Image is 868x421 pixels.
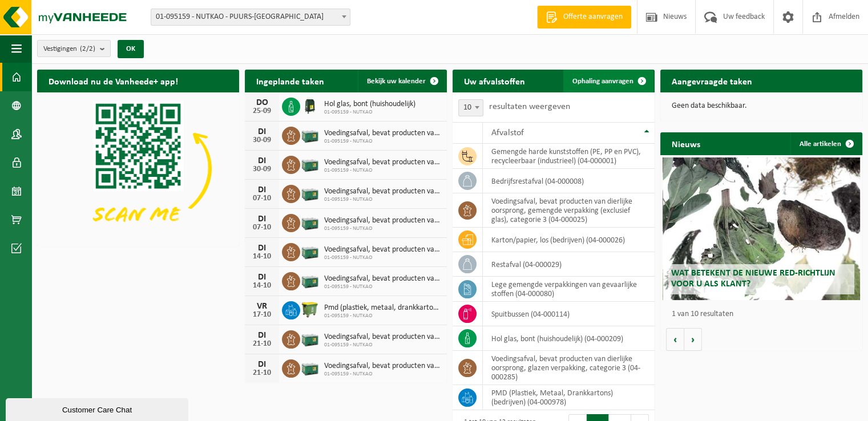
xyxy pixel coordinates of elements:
[483,302,655,326] td: spuitbussen (04-000114)
[453,70,536,92] h2: Uw afvalstoffen
[251,244,273,253] div: DI
[37,92,239,244] img: Download de VHEPlus App
[483,326,655,351] td: hol glas, bont (huishoudelijk) (04-000209)
[672,102,851,110] p: Geen data beschikbaar.
[324,245,441,254] span: Voedingsafval, bevat producten van dierlijke oorsprong, gemengde verpakking (exc...
[489,102,570,111] label: resultaten weergeven
[300,125,320,144] img: PB-LB-0680-HPE-GN-01
[300,154,320,173] img: PB-LB-0680-HPE-GN-01
[37,70,189,92] h2: Download nu de Vanheede+ app!
[251,185,273,195] div: DI
[251,156,273,165] div: DI
[790,132,861,155] a: Alle artikelen
[251,253,273,261] div: 14-10
[483,193,655,228] td: voedingsafval, bevat producten van dierlijke oorsprong, gemengde verpakking (exclusief glas), cat...
[251,136,273,144] div: 30-09
[483,277,655,302] td: lege gemengde verpakkingen van gevaarlijke stoffen (04-000080)
[324,129,441,138] span: Voedingsafval, bevat producten van dierlijke oorsprong, gemengde verpakking (exc...
[324,100,415,109] span: Hol glas, bont (huishoudelijk)
[324,342,441,349] span: 01-095159 - NUTKAO
[458,99,483,116] span: 10
[483,252,655,277] td: restafval (04-000029)
[324,216,441,225] span: Voedingsafval, bevat producten van dierlijke oorsprong, glazen verpakking, categ...
[572,78,633,85] span: Ophaling aanvragen
[483,169,655,193] td: bedrijfsrestafval (04-000008)
[459,100,483,116] span: 10
[483,144,655,169] td: gemengde harde kunststoffen (PE, PP en PVC), recycleerbaar (industrieel) (04-000001)
[151,9,350,26] span: 01-095159 - NUTKAO - PUURS-SINT-AMANDS
[672,310,857,318] p: 1 van 10 resultaten
[251,360,273,369] div: DI
[324,371,441,378] span: 01-095159 - NUTKAO
[563,70,653,92] a: Ophaling aanvragen
[251,224,273,232] div: 07-10
[251,127,273,136] div: DI
[671,269,835,289] span: Wat betekent de nieuwe RED-richtlijn voor u als klant?
[118,40,144,58] button: OK
[324,362,441,371] span: Voedingsafval, bevat producten van dierlijke oorsprong, glazen verpakking, categ...
[324,284,441,290] span: 01-095159 - NUTKAO
[43,41,95,58] span: Vestigingen
[251,302,273,311] div: VR
[251,340,273,348] div: 21-10
[537,6,631,29] a: Offerte aanvragen
[483,385,655,410] td: PMD (Plastiek, Metaal, Drankkartons) (bedrijven) (04-000978)
[324,274,441,284] span: Voedingsafval, bevat producten van dierlijke oorsprong, glazen verpakking, categ...
[367,78,426,85] span: Bekijk uw kalender
[300,329,320,348] img: PB-LB-0680-HPE-GN-01
[251,273,273,282] div: DI
[324,303,441,313] span: Pmd (plastiek, metaal, drankkartons) (bedrijven)
[251,195,273,203] div: 07-10
[251,165,273,173] div: 30-09
[560,11,625,23] span: Offerte aanvragen
[300,96,320,115] img: CR-HR-1C-1000-PES-01
[300,183,320,203] img: PB-LB-0680-HPE-GN-01
[300,358,320,377] img: PB-LB-0680-HPE-GN-01
[358,70,446,92] a: Bekijk uw kalender
[324,225,441,232] span: 01-095159 - NUTKAO
[324,254,441,261] span: 01-095159 - NUTKAO
[483,351,655,385] td: voedingsafval, bevat producten van dierlijke oorsprong, glazen verpakking, categorie 3 (04-000285)
[251,98,273,107] div: DO
[251,331,273,340] div: DI
[324,167,441,174] span: 01-095159 - NUTKAO
[324,187,441,196] span: Voedingsafval, bevat producten van dierlijke oorsprong, gemengde verpakking (exc...
[245,70,336,92] h2: Ingeplande taken
[663,157,861,300] a: Wat betekent de nieuwe RED-richtlijn voor u als klant?
[251,214,273,224] div: DI
[666,328,684,351] button: Vorige
[251,311,273,319] div: 17-10
[300,241,320,261] img: PB-LB-0680-HPE-GN-01
[251,282,273,290] div: 14-10
[6,396,191,421] iframe: chat widget
[491,128,524,137] span: Afvalstof
[324,196,441,203] span: 01-095159 - NUTKAO
[300,299,320,319] img: WB-1100-HPE-GN-50
[324,158,441,167] span: Voedingsafval, bevat producten van dierlijke oorsprong, glazen verpakking, categ...
[300,212,320,232] img: PB-LB-0680-HPE-GN-01
[483,228,655,252] td: karton/papier, los (bedrijven) (04-000026)
[251,369,273,377] div: 21-10
[660,70,764,92] h2: Aangevraagde taken
[251,107,273,115] div: 25-09
[660,132,712,155] h2: Nieuws
[324,313,441,319] span: 01-095159 - NUTKAO
[324,138,441,145] span: 01-095159 - NUTKAO
[300,270,320,290] img: PB-LB-0680-HPE-GN-01
[37,40,111,57] button: Vestigingen(2/2)
[80,45,95,52] count: (2/2)
[324,333,441,342] span: Voedingsafval, bevat producten van dierlijke oorsprong, gemengde verpakking (exc...
[324,109,415,116] span: 01-095159 - NUTKAO
[151,9,350,25] span: 01-095159 - NUTKAO - PUURS-SINT-AMANDS
[684,328,702,351] button: Volgende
